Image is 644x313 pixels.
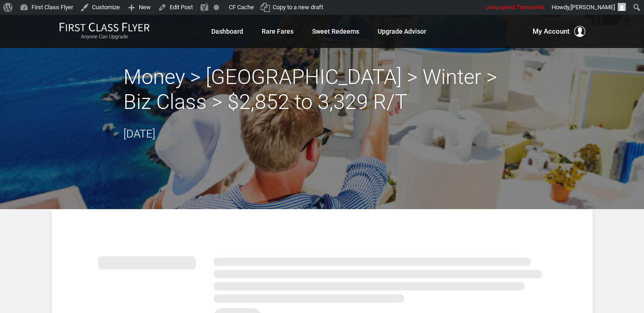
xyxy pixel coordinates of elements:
[59,22,150,41] a: First Class FlyerAnyone Can Upgrade
[312,23,359,40] a: Sweet Redeems
[59,22,150,32] img: First Class Flyer
[123,65,521,114] h2: Money > [GEOGRAPHIC_DATA] > Winter > Biz Class > $2,852 to 3,329 R/T
[485,4,545,11] span: Unsuspend Transients
[533,26,585,37] button: My Account
[570,4,615,11] span: [PERSON_NAME]
[59,34,150,40] small: Anyone Can Upgrade
[123,127,155,140] time: [DATE]
[211,23,243,40] a: Dashboard
[262,23,294,40] a: Rare Fares
[533,26,570,37] span: My Account
[378,23,426,40] a: Upgrade Advisor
